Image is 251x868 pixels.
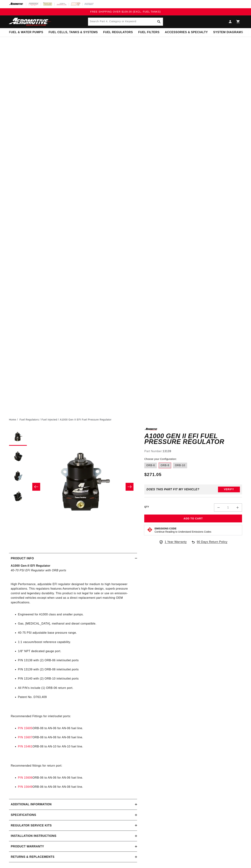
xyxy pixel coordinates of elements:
[60,418,112,422] li: A1000 Gen II EFI Fuel Pressure Regulator
[18,630,135,635] li: 40-75 PSI adjustable base pressure range.
[18,621,135,626] li: Gas, [MEDICAL_DATA], methanol and diesel compatible.
[18,785,135,789] li: ORB-06 to AN-08 for AN-08 fuel line.
[9,487,27,505] button: Load image 4 in gallery view
[144,463,157,468] label: ORB-6
[18,667,135,672] li: P/N 13139 with (2) ORB-08 inlet/outlet ports
[9,841,137,852] summary: Product warranty
[165,30,208,34] span: Accessories & Specialty
[11,844,44,849] h2: Product warranty
[159,540,187,544] a: 1 Year Warranty
[163,450,171,453] strong: 13139
[100,28,135,37] summary: Fuel Regulators
[18,726,135,731] li: ORB-08 to AN-06 for AN-06 fuel line.
[18,736,32,739] a: P/N 15607
[9,553,137,564] summary: Product Info
[154,527,176,530] strong: Emissions Code
[144,433,242,444] h1: A1000 Gen II EFI Fuel Pressure Regulator
[146,488,199,491] div: Does This part fit My vehicle?
[18,785,32,788] a: P/N 15649
[173,463,187,468] label: ORB-10
[20,418,41,422] li: Fuel Regulators
[9,810,137,820] summary: Specifications
[9,30,43,34] span: Fuel & Water Pumps
[9,418,242,422] nav: breadcrumbs
[18,745,32,748] a: P/N 15461
[103,30,133,34] span: Fuel Regulators
[144,505,149,508] label: QTY
[8,18,53,26] img: Aeromotive
[159,463,171,468] label: ORB-8
[18,640,135,644] li: 1:1 vacuum/boost reference capability.
[18,735,135,740] li: ORB-08 to AN-08 for AN-08 fuel line.
[9,563,137,794] div: High Performance, adjustable EFI regulator designed for medium to high horsepower applications. T...
[11,556,34,561] h2: Product Info
[18,776,32,779] a: P/N 15606
[9,428,27,446] button: Load image 1 in gallery view
[6,28,46,37] summary: Fuel & Water Pumps
[126,483,133,491] button: Slide right
[11,564,50,567] strong: A1000 Gen-II EFI Regulator
[11,855,54,859] h2: Returns & replacements
[218,487,240,492] button: Verify
[144,449,242,454] div: Part Number:
[197,540,227,548] span: 90 Days Return Policy
[18,727,32,730] a: P/N 15605
[9,467,27,485] button: Load image 3 in gallery view
[18,744,135,749] li: ORB-08 to AN-10 for AN-10 fuel line.
[18,676,135,681] li: P/N 13140 with (2) ORB-10 inlet/outlet ports
[18,649,135,654] li: 1/8″ NPT dedicated gauge port.
[18,612,135,617] li: Engineered for A1000 class and smaller pumps.
[147,527,153,533] img: Emissions code
[18,695,135,699] li: Patent No. D763,409
[162,28,210,37] summary: Accessories & Specialty
[155,18,163,26] button: Search Part #, Category or Keyword
[138,30,159,34] span: Fuel Filters
[9,418,16,422] a: Home
[41,418,60,422] li: Fuel Injected
[144,471,161,478] span: $271.05
[154,530,211,533] p: Continue Reading to Understand Emissions Codes
[9,831,137,841] summary: Installation Instructions
[9,428,137,546] media-gallery: Gallery Viewer
[154,527,211,533] button: Emissions CodeContinue Reading to Understand Emissions Codes
[191,540,227,548] a: 90 Days Return Policy
[18,658,135,663] li: P/N 13138 with (2) ORB-06 inlet/outlet ports
[11,823,52,828] h2: Regulator Service Kits
[11,569,66,572] em: 40-70 PSI EFI Regulator with ORB ports
[88,18,163,26] input: Search Part #, Category or Keyword
[144,515,242,523] button: Add to Cart
[135,28,162,37] summary: Fuel Filters
[46,28,100,37] summary: Fuel Cells, Tanks & Systems
[90,10,161,13] span: FREE SHIPPING OVER $109.00 (EXCL. FUEL TANKS)
[144,457,177,461] legend: Choose your Configuration:
[32,483,40,491] button: Slide left
[18,775,135,780] li: ORB-06 to AN-06 for AN-06 fuel line.
[9,820,137,831] summary: Regulator Service Kits
[49,30,98,34] span: Fuel Cells, Tanks & Systems
[165,540,187,544] span: 1 Year Warranty
[11,813,36,817] h2: Specifications
[213,30,243,34] span: System Diagrams
[11,834,56,838] h2: Installation Instructions
[9,799,137,810] summary: Additional information
[18,686,135,690] li: All P/N's include (1) ORB-06 return port.
[11,802,52,807] h2: Additional information
[210,28,246,37] summary: System Diagrams
[9,852,137,862] summary: Returns & replacements
[9,448,27,465] button: Load image 2 in gallery view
